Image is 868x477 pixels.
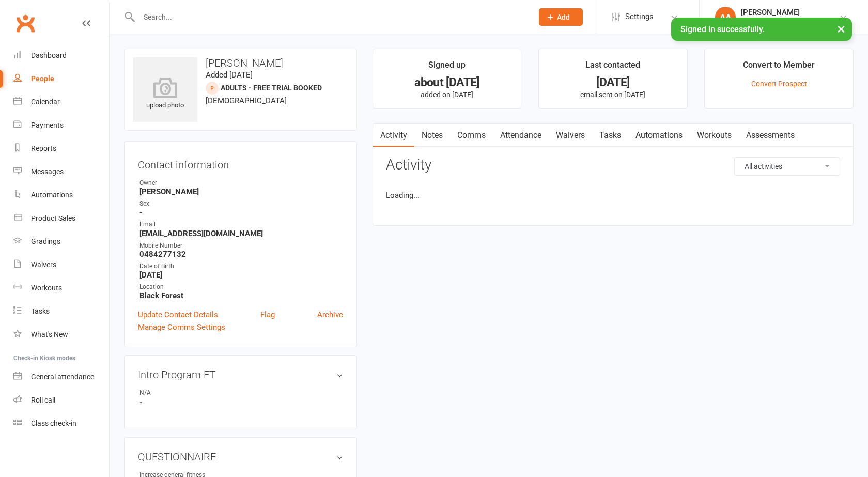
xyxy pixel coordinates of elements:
[373,124,414,147] a: Activity
[13,365,109,389] a: General attendance kiosk mode
[628,124,690,147] a: Automations
[592,124,628,147] a: Tasks
[832,18,850,40] button: ×
[139,208,343,217] strong: -
[548,90,678,99] p: email sent on [DATE]
[13,183,109,207] a: Automations
[139,261,343,271] div: Date of Birth
[31,191,73,199] div: Automations
[680,24,765,34] span: Signed in successfully.
[539,8,583,26] button: Add
[31,373,94,381] div: General attendance
[139,199,343,209] div: Sex
[557,13,570,21] span: Add
[13,412,109,435] a: Class kiosk mode
[13,114,109,137] a: Payments
[13,300,109,323] a: Tasks
[139,270,343,280] strong: [DATE]
[31,167,64,176] div: Messages
[715,7,736,27] div: AA
[139,187,343,196] strong: [PERSON_NAME]
[138,321,225,333] a: Manage Comms Settings
[133,77,197,111] div: upload photo
[31,307,50,315] div: Tasks
[139,229,343,238] strong: [EMAIL_ADDRESS][DOMAIN_NAME]
[741,8,839,17] div: [PERSON_NAME]
[414,124,450,147] a: Notes
[13,276,109,300] a: Workouts
[13,137,109,160] a: Reports
[739,124,802,147] a: Assessments
[31,98,60,106] div: Calendar
[139,388,225,398] div: N/A
[386,157,840,173] h3: Activity
[382,77,512,88] div: about [DATE]
[139,398,343,407] strong: -
[31,396,55,404] div: Roll call
[31,74,54,83] div: People
[13,230,109,253] a: Gradings
[138,309,218,321] a: Update Contact Details
[31,260,56,269] div: Waivers
[31,419,76,427] div: Class check-in
[31,237,60,245] div: Gradings
[31,51,67,59] div: Dashboard
[549,124,592,147] a: Waivers
[13,44,109,67] a: Dashboard
[741,17,839,26] div: Southside Muay Thai & Fitness
[139,282,343,292] div: Location
[13,389,109,412] a: Roll call
[138,369,343,380] h3: Intro Program FT
[206,96,287,105] span: [DEMOGRAPHIC_DATA]
[317,309,343,321] a: Archive
[751,80,807,88] a: Convert Prospect
[139,241,343,251] div: Mobile Number
[13,160,109,183] a: Messages
[221,84,322,92] span: Adults - Free Trial Booked
[31,284,62,292] div: Workouts
[139,178,343,188] div: Owner
[136,10,525,24] input: Search...
[139,220,343,229] div: Email
[13,90,109,114] a: Calendar
[13,207,109,230] a: Product Sales
[585,58,640,77] div: Last contacted
[31,144,56,152] div: Reports
[12,10,38,36] a: Clubworx
[690,124,739,147] a: Workouts
[260,309,275,321] a: Flag
[625,5,654,28] span: Settings
[138,451,343,463] h3: QUESTIONNAIRE
[31,214,75,222] div: Product Sales
[31,330,68,338] div: What's New
[382,90,512,99] p: added on [DATE]
[428,58,466,77] div: Signed up
[139,250,343,259] strong: 0484277132
[13,323,109,346] a: What's New
[743,58,815,77] div: Convert to Member
[386,189,840,202] li: Loading...
[139,291,343,300] strong: Black Forest
[133,57,348,69] h3: [PERSON_NAME]
[450,124,493,147] a: Comms
[13,253,109,276] a: Waivers
[138,155,343,171] h3: Contact information
[31,121,64,129] div: Payments
[548,77,678,88] div: [DATE]
[13,67,109,90] a: People
[493,124,549,147] a: Attendance
[206,70,253,80] time: Added [DATE]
